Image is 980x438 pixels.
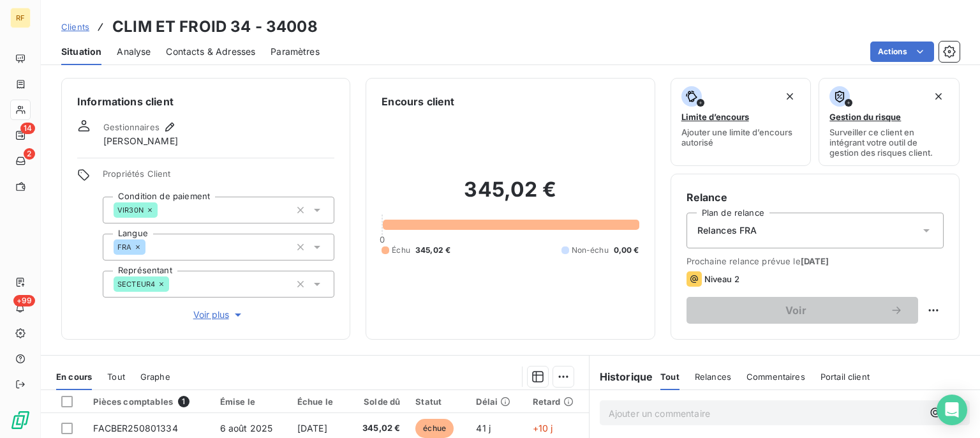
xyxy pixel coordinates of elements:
[166,45,255,58] span: Contacts & Adresses
[415,419,454,438] span: échue
[220,423,273,434] span: 6 août 2025
[107,372,125,382] span: Tout
[415,396,461,407] div: Statut
[819,78,960,166] button: Gestion du risqueSurveiller ce client en intégrant votre outil de gestion des risques client.
[476,396,517,407] div: Délai
[117,243,131,251] span: FRA
[61,20,89,33] a: Clients
[140,372,170,382] span: Graphe
[671,78,812,166] button: Limite d’encoursAjouter une limite d’encours autorisé
[660,372,679,382] span: Tout
[380,234,385,245] span: 0
[533,396,581,407] div: Retard
[193,308,244,321] span: Voir plus
[61,22,89,32] span: Clients
[687,297,918,324] button: Voir
[746,372,805,382] span: Commentaires
[687,256,944,266] span: Prochaine relance prévue le
[355,396,400,407] div: Solde dû
[13,295,35,306] span: +99
[20,123,35,134] span: 14
[681,127,801,147] span: Ajouter une limite d’encours autorisé
[572,245,609,256] span: Non-échu
[61,45,101,58] span: Situation
[392,245,410,256] span: Échu
[382,94,454,109] h6: Encours client
[10,8,31,28] div: RF
[158,204,168,216] input: Ajouter une valeur
[297,423,327,434] span: [DATE]
[704,274,739,284] span: Niveau 2
[382,177,639,215] h2: 345,02 €
[56,372,92,382] span: En cours
[220,396,282,407] div: Émise le
[355,422,400,435] span: 345,02 €
[687,190,944,205] h6: Relance
[117,206,144,214] span: VIR30N
[169,278,179,290] input: Ajouter une valeur
[829,112,901,122] span: Gestion du risque
[103,169,334,186] span: Propriétés Client
[112,15,318,38] h3: CLIM ET FROID 34 - 34008
[870,42,934,62] button: Actions
[415,245,450,256] span: 345,02 €
[297,396,340,407] div: Échue le
[103,122,160,132] span: Gestionnaires
[103,308,334,322] button: Voir plus
[77,94,334,109] h6: Informations client
[697,224,757,237] span: Relances FRA
[24,148,35,160] span: 2
[117,280,155,288] span: SECTEUR4
[702,305,890,315] span: Voir
[695,372,731,382] span: Relances
[117,45,151,58] span: Analyse
[829,127,949,158] span: Surveiller ce client en intégrant votre outil de gestion des risques client.
[476,423,491,434] span: 41 j
[614,245,639,256] span: 0,00 €
[93,423,177,434] span: FACBER250801334
[178,396,189,407] span: 1
[533,423,553,434] span: +10 j
[103,135,178,147] span: [PERSON_NAME]
[820,372,870,382] span: Portail client
[937,395,967,425] div: Open Intercom Messenger
[271,45,320,58] span: Paramètres
[10,410,31,430] img: Logo LeanPay
[801,256,829,266] span: [DATE]
[145,241,156,253] input: Ajouter une valeur
[681,112,749,122] span: Limite d’encours
[590,369,653,384] h6: Historique
[93,396,204,407] div: Pièces comptables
